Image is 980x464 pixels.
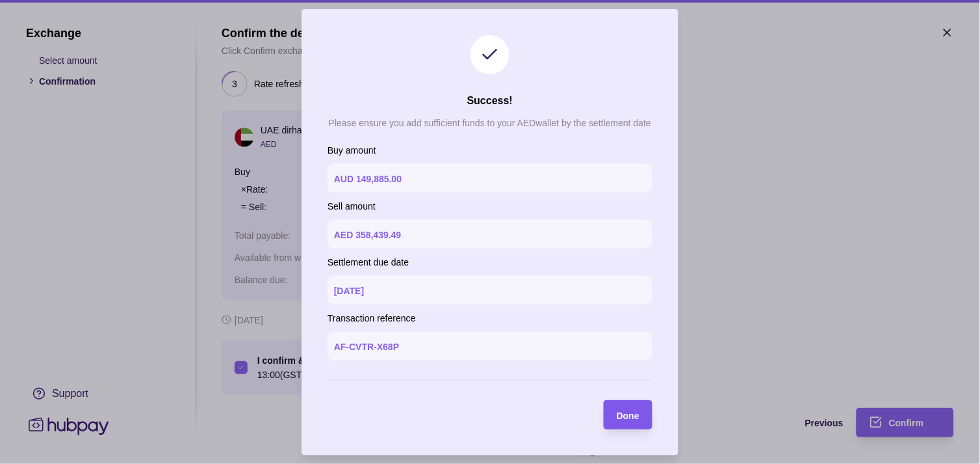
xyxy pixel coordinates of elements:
[617,410,639,420] span: Done
[334,230,402,240] p: AED 358,439.49
[604,400,652,430] button: Done
[328,143,652,157] p: Buy amount
[328,255,652,269] p: Settlement due date
[328,199,652,213] p: Sell amount
[328,311,652,325] p: Transaction reference
[329,118,651,128] p: Please ensure you add sufficient funds to your AED wallet by the settlement date
[467,94,513,108] h2: Success!
[334,286,364,296] p: [DATE]
[334,342,399,352] p: AF-CVTR-X68P
[334,174,402,184] p: AUD 149,885.00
